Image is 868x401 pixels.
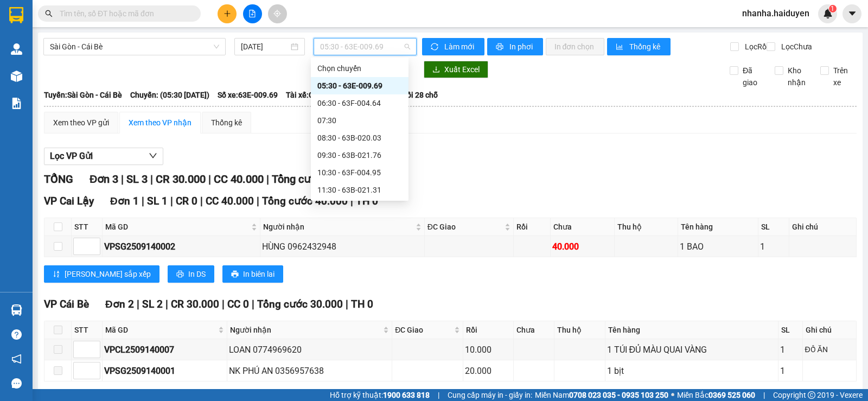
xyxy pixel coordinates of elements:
[44,91,122,99] b: Tuyến: Sài Gòn - Cái Bè
[44,265,159,283] button: sort-ascending[PERSON_NAME] sắp xếp
[222,265,283,283] button: printerIn biên lai
[395,324,451,336] span: ĐC Giao
[170,195,173,207] span: |
[465,364,512,378] div: 20.000
[789,218,857,236] th: Ghi chú
[535,389,668,401] span: Miền Nam
[356,195,378,207] span: TH 0
[709,391,755,399] strong: 0369 525 060
[104,364,225,378] div: VPSG2509140001
[11,329,22,340] span: question-circle
[317,132,402,144] div: 08:30 - 63B-020.03
[50,39,219,55] span: Sài Gòn - Cái Bè
[231,270,239,279] span: printer
[843,4,861,23] button: caret-down
[241,41,289,53] input: 14/09/2025
[257,298,343,310] span: Tổng cước 30.000
[218,4,237,23] button: plus
[11,378,22,389] span: message
[44,173,73,186] span: TỔNG
[65,268,151,280] span: [PERSON_NAME] sắp xếp
[780,364,801,378] div: 1
[805,343,854,355] div: ĐỒ ĂN
[44,195,94,207] span: VP Cai Lậy
[317,62,402,74] div: Chọn chuyến
[463,321,514,339] th: Rồi
[317,167,402,179] div: 10:30 - 63F-004.95
[680,240,756,253] div: 1 BAO
[823,9,833,18] img: icon-new-feature
[514,218,550,236] th: Rồi
[72,321,103,339] th: STT
[176,270,184,279] span: printer
[214,173,264,186] span: CC 40.000
[129,117,192,129] div: Xem theo VP nhận
[60,8,188,20] input: Tìm tên, số ĐT hoặc mã đơn
[224,10,231,17] span: plus
[616,43,625,52] span: bar-chart
[438,389,439,401] span: |
[243,4,262,23] button: file-add
[262,240,423,253] div: HÙNG 0962432948
[671,393,674,397] span: ⚪️
[266,173,269,186] span: |
[444,63,480,75] span: Xuất Excel
[678,218,758,236] th: Tên hàng
[317,184,402,196] div: 11:30 - 63B-021.31
[105,324,216,336] span: Mã GD
[783,65,812,88] span: Kho nhận
[273,10,281,17] span: aim
[44,148,163,165] button: Lọc VP Gửi
[448,389,532,401] span: Cung cấp máy in - giấy in:
[263,221,413,233] span: Người nhận
[103,360,227,381] td: VPSG2509140001
[110,195,139,207] span: Đơn 1
[104,343,225,357] div: VPCL2509140007
[206,195,254,207] span: CC 40.000
[432,66,440,74] span: download
[629,41,662,53] span: Thống kê
[803,321,856,339] th: Ghi chú
[487,38,543,55] button: printerIn phơi
[607,364,777,378] div: 1 bịt
[171,298,219,310] span: CR 30.000
[350,195,353,207] span: |
[346,298,348,310] span: |
[615,218,679,236] th: Thu hộ
[11,354,22,364] span: notification
[229,343,390,357] div: LOAN 0774969620
[383,391,430,399] strong: 1900 633 818
[243,268,275,280] span: In biên lai
[605,321,779,339] th: Tên hàng
[808,391,815,399] span: copyright
[72,218,103,236] th: STT
[248,10,256,17] span: file-add
[168,265,214,283] button: printerIn DS
[11,71,22,82] img: warehouse-icon
[514,321,554,339] th: Chưa
[11,43,22,55] img: warehouse-icon
[317,149,402,161] div: 09:30 - 63B-021.76
[422,38,484,55] button: syncLàm mới
[444,41,476,53] span: Làm mới
[554,321,605,339] th: Thu hộ
[165,298,168,310] span: |
[829,5,837,12] sup: 1
[50,149,93,163] span: Lọc VP Gửi
[546,38,605,55] button: In đơn chọn
[222,298,225,310] span: |
[677,389,755,401] span: Miền Bắc
[330,389,430,401] span: Hỗ trợ kỹ thuật:
[176,195,197,207] span: CR 0
[44,298,89,310] span: VP Cái Bè
[53,117,109,129] div: Xem theo VP gửi
[53,270,60,279] span: sort-ascending
[121,173,124,186] span: |
[11,98,22,109] img: solution-icon
[11,304,22,316] img: warehouse-icon
[424,61,488,78] button: downloadXuất Excel
[9,7,23,23] img: logo-vxr
[427,221,503,233] span: ĐC Giao
[104,240,258,253] div: VPSG2509140002
[156,173,206,186] span: CR 30.000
